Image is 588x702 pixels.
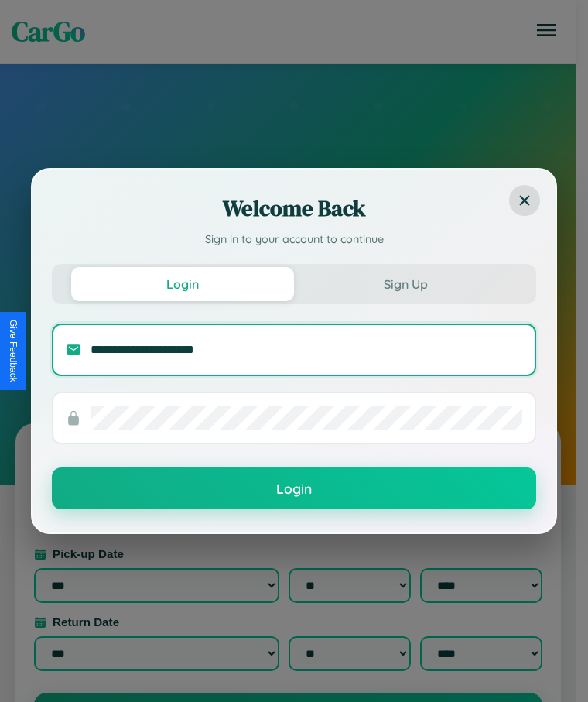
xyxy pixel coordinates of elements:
[8,320,19,382] div: Give Feedback
[52,231,536,248] p: Sign in to your account to continue
[294,267,517,301] button: Sign Up
[71,267,294,301] button: Login
[52,467,536,509] button: Login
[52,193,536,224] h2: Welcome Back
